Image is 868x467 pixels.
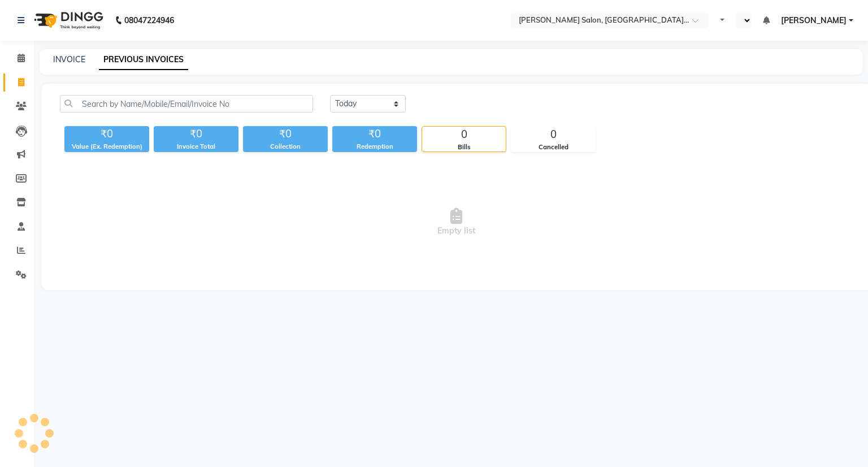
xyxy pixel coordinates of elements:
[422,127,506,142] div: 0
[53,54,85,64] a: INVOICE
[99,50,188,70] a: PREVIOUS INVOICES
[29,5,106,36] img: logo
[332,126,417,142] div: ₹0
[422,142,506,152] div: Bills
[511,142,595,152] div: Cancelled
[154,126,238,142] div: ₹0
[64,126,149,142] div: ₹0
[243,142,328,152] div: Collection
[243,126,328,142] div: ₹0
[332,142,417,152] div: Redemption
[124,5,174,36] b: 08047224946
[781,15,847,27] span: [PERSON_NAME]
[64,142,149,152] div: Value (Ex. Redemption)
[60,166,853,279] span: Empty list
[511,127,595,142] div: 0
[60,95,313,113] input: Search by Name/Mobile/Email/Invoice No
[154,142,238,152] div: Invoice Total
